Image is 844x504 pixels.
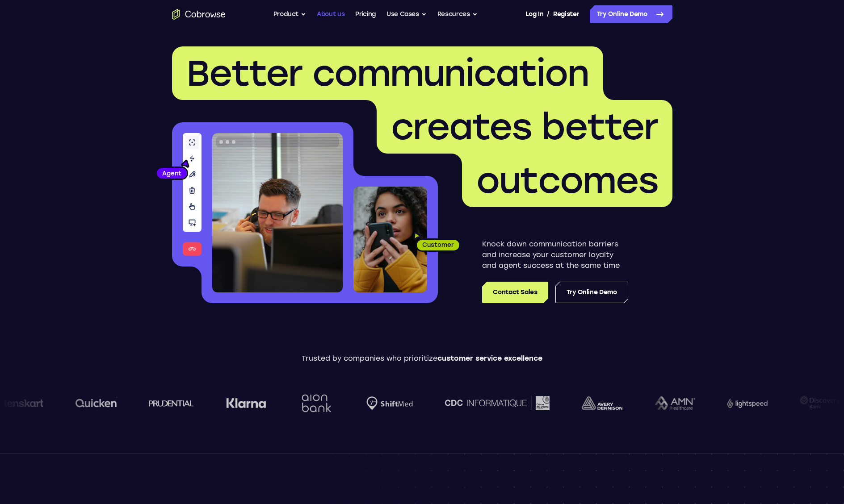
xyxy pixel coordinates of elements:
[445,396,550,410] img: CDC Informatique
[186,52,589,95] span: Better communication
[366,396,413,410] img: Shiftmed
[355,5,376,23] a: Pricing
[482,282,548,303] a: Contact Sales
[437,354,542,362] span: customer service excellence
[437,5,478,23] button: Resources
[525,5,543,23] a: Log In
[476,159,658,202] span: outcomes
[553,5,579,23] a: Register
[482,239,628,271] p: Knock down communication barriers and increase your customer loyalty and agent success at the sam...
[212,133,343,292] img: A customer support agent talking on the phone
[317,5,344,23] a: About us
[149,400,194,407] img: prudential
[353,187,427,292] img: A customer holding their phone
[655,396,695,410] img: AMN Healthcare
[386,5,427,23] button: Use Cases
[273,5,307,23] button: Product
[582,396,622,410] img: avery-dennison
[172,9,226,20] a: Go to the home page
[590,5,672,23] a: Try Online Demo
[298,385,335,421] img: Aion Bank
[226,398,266,408] img: Klarna
[555,282,628,303] a: Try Online Demo
[547,9,550,20] span: /
[391,105,658,148] span: creates better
